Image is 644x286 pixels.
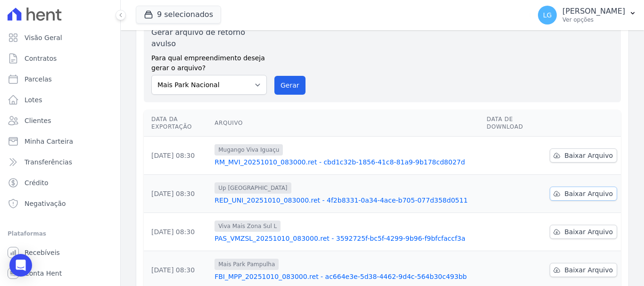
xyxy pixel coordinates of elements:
a: Transferências [4,153,116,172]
span: Clientes [25,116,51,125]
a: RM_MVI_20251010_083000.ret - cbd1c32b-1856-41c8-81a9-9b178cd8027d [215,157,479,167]
a: Negativação [4,194,116,213]
span: Parcelas [25,74,52,84]
span: Up [GEOGRAPHIC_DATA] [215,182,291,194]
span: Mais Park Pampulha [215,259,279,270]
div: Open Intercom Messenger [9,254,32,277]
span: Recebíveis [25,248,60,257]
label: Gerar arquivo de retorno avulso [151,27,267,49]
div: Plataformas [8,228,113,239]
span: Conta Hent [25,269,62,278]
p: [PERSON_NAME] [562,7,625,16]
a: Crédito [4,173,116,192]
p: Ver opções [562,16,625,24]
span: Baixar Arquivo [564,265,613,275]
td: [DATE] 08:30 [144,213,211,251]
span: Baixar Arquivo [564,227,613,237]
td: [DATE] 08:30 [144,175,211,213]
a: Contratos [4,49,116,68]
th: Data de Download [483,110,546,137]
a: Baixar Arquivo [550,148,617,163]
span: Transferências [25,157,72,167]
a: Baixar Arquivo [550,263,617,277]
a: Clientes [4,111,116,130]
span: Lotes [25,95,42,105]
a: Parcelas [4,70,116,89]
span: Crédito [25,178,49,188]
a: Baixar Arquivo [550,225,617,239]
button: LG [PERSON_NAME] Ver opções [530,2,644,28]
a: Baixar Arquivo [550,187,617,201]
a: FBI_MPP_20251010_083000.ret - ac664e3e-5d38-4462-9d4c-564b30c493bb [215,272,479,281]
button: 9 selecionados [136,6,221,24]
a: Minha Carteira [4,132,116,151]
a: PAS_VMZSL_20251010_083000.ret - 3592725f-bc5f-4299-9b96-f9bfcfaccf3a [215,234,479,243]
button: Gerar [274,76,305,95]
span: LG [543,12,552,18]
span: Viva Mais Zona Sul L [215,221,281,232]
a: Recebíveis [4,243,116,262]
span: Baixar Arquivo [564,189,613,198]
a: Lotes [4,90,116,109]
span: Minha Carteira [25,137,73,146]
span: Baixar Arquivo [564,151,613,160]
span: Visão Geral [25,33,62,42]
a: Conta Hent [4,264,116,283]
a: Visão Geral [4,28,116,47]
span: Negativação [25,199,66,208]
td: [DATE] 08:30 [144,137,211,175]
a: RED_UNI_20251010_083000.ret - 4f2b8331-0a34-4ace-b705-077d358d0511 [215,196,479,205]
label: Para qual empreendimento deseja gerar o arquivo? [151,49,267,73]
th: Arquivo [211,110,483,137]
span: Contratos [25,54,57,63]
th: Data da Exportação [144,110,211,137]
span: Mugango Viva Iguaçu [215,144,283,155]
